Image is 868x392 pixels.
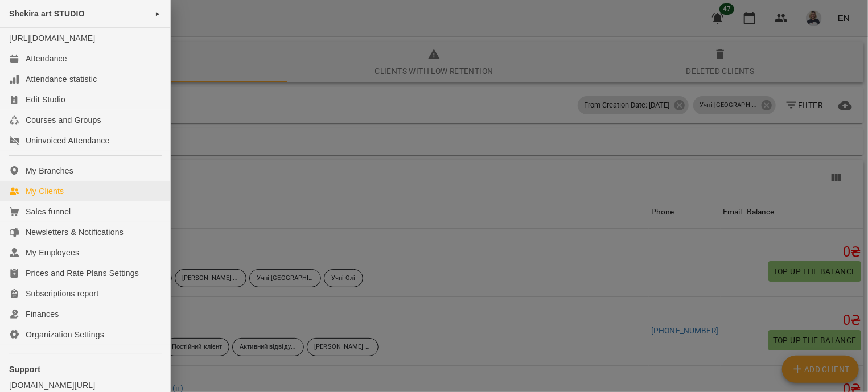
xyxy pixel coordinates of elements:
[26,247,79,258] div: My Employees
[26,226,124,238] div: Newsletters & Notifications
[26,114,101,126] div: Courses and Groups
[26,267,139,279] div: Prices and Rate Plans Settings
[26,288,99,299] div: Subscriptions report
[155,9,161,18] span: ►
[26,165,73,176] div: My Branches
[26,135,109,146] div: Uninvoiced Attendance
[9,364,161,375] p: Support
[9,379,161,391] a: [DOMAIN_NAME][URL]
[26,329,104,340] div: Organization Settings
[26,206,71,217] div: Sales funnel
[26,73,97,85] div: Attendance statistic
[9,34,95,43] a: [URL][DOMAIN_NAME]
[26,308,59,320] div: Finances
[9,9,85,18] span: Shekira art STUDIO
[26,185,64,197] div: My Clients
[26,94,65,105] div: Edit Studio
[26,53,67,64] div: Attendance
